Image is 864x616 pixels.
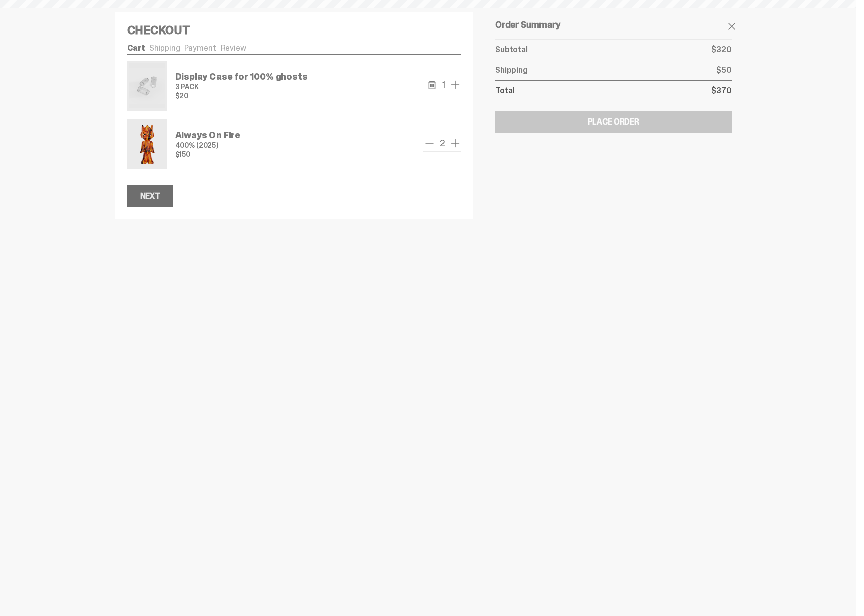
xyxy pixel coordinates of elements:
[127,185,173,207] button: Next
[436,139,449,148] span: 2
[175,131,240,140] p: Always On Fire
[495,20,731,29] h5: Order Summary
[175,151,240,158] p: $150
[184,43,217,53] a: Payment
[175,92,308,99] p: $20
[711,46,731,54] p: $320
[711,87,731,95] p: $370
[438,80,449,89] span: 1
[449,79,461,91] button: add one
[149,43,180,53] a: Shipping
[175,142,240,149] p: 400% (2025)
[449,137,461,149] button: add one
[495,66,528,74] p: Shipping
[423,137,436,149] button: remove one
[175,83,308,90] p: 3 PACK
[127,43,145,53] a: Cart
[495,111,731,133] button: Place Order
[495,87,514,95] p: Total
[588,118,639,126] div: Place Order
[140,192,160,200] div: Next
[129,121,165,167] img: Always On Fire
[716,66,732,74] p: $50
[129,63,165,109] img: Display Case for 100% ghosts
[175,72,308,81] p: Display Case for 100% ghosts
[426,79,438,91] button: remove
[127,24,462,36] h4: Checkout
[495,46,528,54] p: Subtotal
